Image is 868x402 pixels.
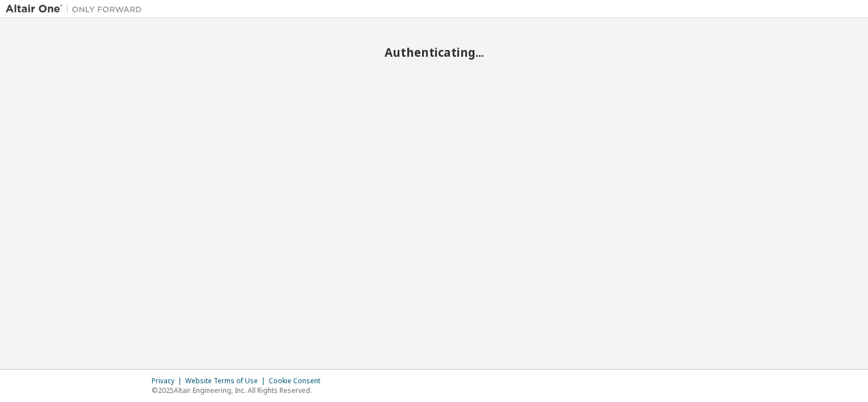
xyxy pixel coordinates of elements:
[152,386,327,395] p: © 2025 Altair Engineering, Inc. All Rights Reserved.
[185,376,269,386] div: Website Terms of Use
[6,3,148,15] img: Altair One
[6,45,862,60] h2: Authenticating...
[152,376,185,386] div: Privacy
[269,376,327,386] div: Cookie Consent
